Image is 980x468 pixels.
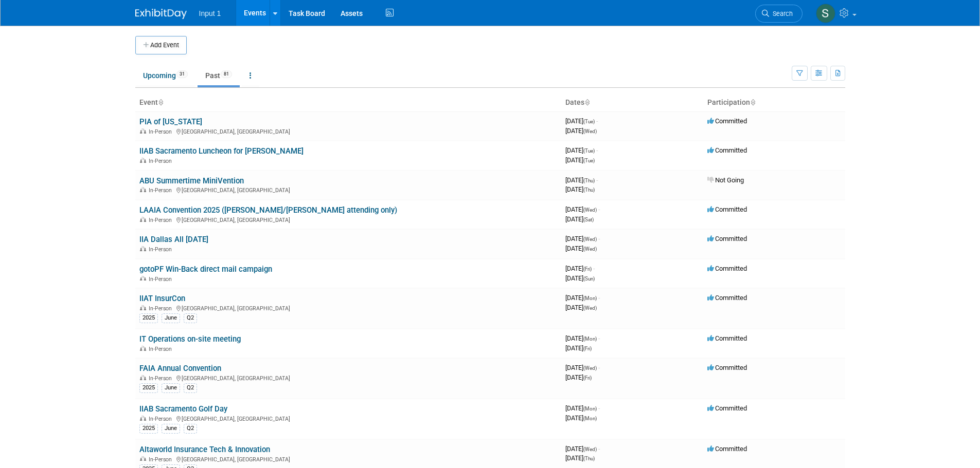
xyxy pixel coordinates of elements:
[565,294,600,302] span: [DATE]
[598,334,600,342] span: -
[565,245,597,252] span: [DATE]
[139,334,241,344] a: IT Operations on-site meeting
[583,295,597,301] span: (Mon)
[583,236,597,242] span: (Wed)
[149,158,175,164] span: In-Person
[139,205,397,215] a: LAAIA Convention 2025 ([PERSON_NAME]/[PERSON_NAME] attending only)
[139,304,557,312] div: [GEOGRAPHIC_DATA], [GEOGRAPHIC_DATA]
[149,276,175,283] span: In-Person
[565,334,600,342] span: [DATE]
[158,98,163,106] a: Sort by Event Name
[140,217,146,222] img: In-Person Event
[140,346,146,351] img: In-Person Event
[565,185,595,193] span: [DATE]
[140,456,146,461] img: In-Person Event
[707,364,747,371] span: Committed
[565,304,597,311] span: [DATE]
[565,454,595,462] span: [DATE]
[583,178,595,183] span: (Thu)
[176,70,188,78] span: 31
[707,404,747,412] span: Committed
[139,424,158,433] div: 2025
[149,246,175,253] span: In-Person
[162,424,180,433] div: June
[583,128,597,134] span: (Wed)
[707,176,744,184] span: Not Going
[139,146,304,156] a: IIAB Sacramento Luncheon for [PERSON_NAME]
[707,146,747,154] span: Committed
[755,5,803,23] a: Search
[139,313,158,323] div: 2025
[707,294,747,302] span: Committed
[139,373,557,382] div: [GEOGRAPHIC_DATA], [GEOGRAPHIC_DATA]
[135,94,561,111] th: Event
[139,117,202,126] a: PIA of [US_STATE]
[565,127,597,135] span: [DATE]
[583,217,594,222] span: (Sat)
[565,156,595,164] span: [DATE]
[707,117,747,125] span: Committed
[135,36,187,54] button: Add Event
[135,9,187,19] img: ExhibitDay
[139,383,158,392] div: 2025
[598,364,600,371] span: -
[769,10,793,17] span: Search
[596,117,598,125] span: -
[139,414,557,422] div: [GEOGRAPHIC_DATA], [GEOGRAPHIC_DATA]
[184,424,197,433] div: Q2
[199,9,221,17] span: Input 1
[162,313,180,323] div: June
[149,456,175,463] span: In-Person
[139,364,221,373] a: FAIA Annual Convention
[139,265,272,274] a: gotoPF Win-Back direct mail campaign
[565,215,594,223] span: [DATE]
[221,70,232,78] span: 81
[565,414,597,422] span: [DATE]
[583,276,595,282] span: (Sun)
[583,158,595,163] span: (Tue)
[149,416,175,422] span: In-Person
[198,66,240,85] a: Past81
[149,375,175,382] span: In-Person
[139,235,208,244] a: IIA Dallas All [DATE]
[565,117,598,125] span: [DATE]
[162,383,180,392] div: June
[140,276,146,281] img: In-Person Event
[598,404,600,412] span: -
[816,4,835,23] img: Susan Stout
[140,416,146,421] img: In-Person Event
[583,207,597,213] span: (Wed)
[139,445,270,454] a: Altaworld Insurance Tech & Innovation
[139,127,557,135] div: [GEOGRAPHIC_DATA], [GEOGRAPHIC_DATA]
[583,119,595,124] span: (Tue)
[707,235,747,242] span: Committed
[139,176,244,185] a: ABU Summertime MiniVention
[565,146,598,154] span: [DATE]
[149,128,175,135] span: In-Person
[140,375,146,380] img: In-Person Event
[583,416,597,421] span: (Mon)
[140,187,146,192] img: In-Person Event
[583,456,595,461] span: (Thu)
[139,455,557,463] div: [GEOGRAPHIC_DATA], [GEOGRAPHIC_DATA]
[565,176,598,184] span: [DATE]
[707,205,747,213] span: Committed
[583,305,597,311] span: (Wed)
[598,445,600,453] span: -
[149,187,175,194] span: In-Person
[703,94,845,111] th: Participation
[593,265,595,272] span: -
[565,274,595,282] span: [DATE]
[583,365,597,371] span: (Wed)
[149,346,175,352] span: In-Person
[583,148,595,154] span: (Tue)
[140,158,146,163] img: In-Person Event
[596,146,598,154] span: -
[140,305,146,310] img: In-Person Event
[139,215,557,223] div: [GEOGRAPHIC_DATA], [GEOGRAPHIC_DATA]
[139,185,557,194] div: [GEOGRAPHIC_DATA], [GEOGRAPHIC_DATA]
[707,334,747,342] span: Committed
[583,246,597,252] span: (Wed)
[707,445,747,453] span: Committed
[565,235,600,242] span: [DATE]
